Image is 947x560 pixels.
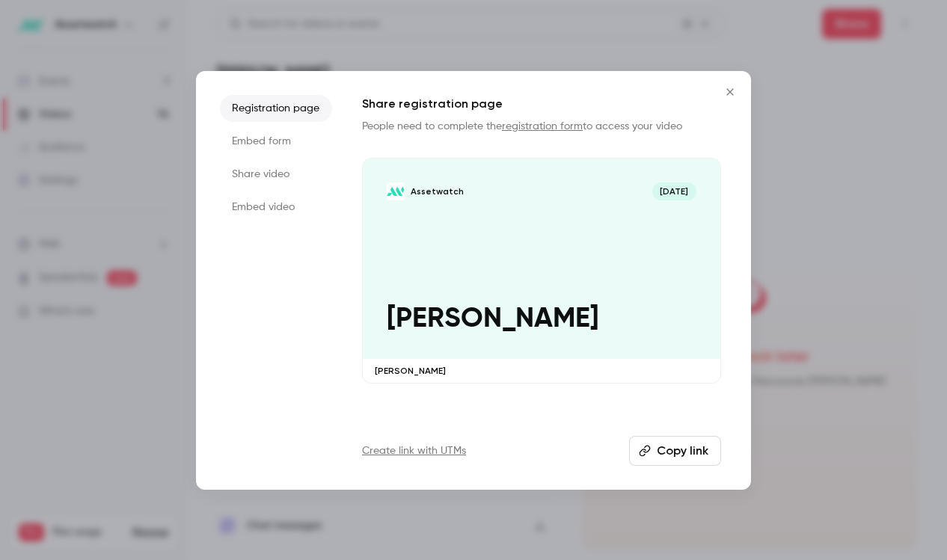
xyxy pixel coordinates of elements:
p: [PERSON_NAME] [387,303,696,335]
li: Embed video [220,194,332,221]
img: Kyle Privette [387,182,405,200]
p: [PERSON_NAME] [375,365,708,377]
li: Share video [220,161,332,188]
p: Assetwatch [411,185,464,197]
button: Copy link [629,436,721,466]
p: People need to complete the to access your video [362,119,721,134]
h1: Share registration page [362,95,721,113]
span: [DATE] [652,182,696,200]
a: Create link with UTMs [362,443,466,458]
a: registration form [502,121,583,132]
li: Embed form [220,128,332,155]
button: Close [715,77,745,107]
li: Registration page [220,95,332,122]
a: Kyle PrivetteAssetwatch[DATE][PERSON_NAME][PERSON_NAME] [362,158,721,384]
